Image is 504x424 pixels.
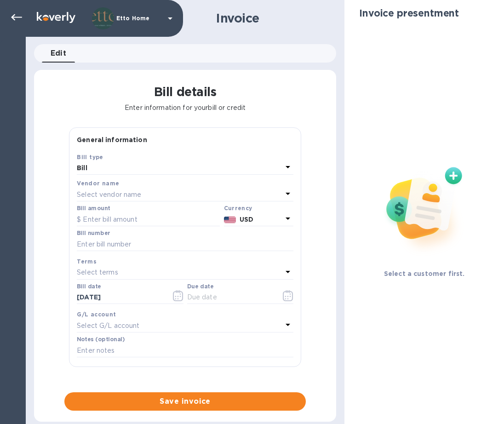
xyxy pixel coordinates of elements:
span: Edit [51,47,67,60]
b: General information [77,136,147,143]
input: Enter bill number [77,237,293,251]
b: Bill type [77,154,103,160]
input: Due date [187,291,274,304]
label: Bill number [77,231,110,236]
h2: Invoice presentment [359,7,459,19]
b: Vendor name [77,180,119,187]
span: Save invoice [72,396,298,407]
b: Currency [224,205,252,212]
input: $ Enter bill amount [77,212,220,226]
p: Select terms [77,268,118,277]
h1: Invoice [216,11,259,26]
p: Etto Home [116,15,162,22]
b: Bill [77,164,87,172]
label: Bill amount [77,206,110,212]
input: Enter notes [77,344,293,357]
b: USD [240,216,253,223]
label: Due date [187,284,213,289]
p: Enter information for your bill or credit [64,103,306,113]
h1: Bill details [64,85,306,99]
input: Select date [77,291,164,304]
label: Notes (optional) [77,337,125,343]
b: G/L account [77,311,116,318]
b: Terms [77,258,97,265]
p: Select G/L account [77,321,139,331]
img: Logo [37,12,75,23]
label: Bill date [77,284,101,289]
p: Select a customer first. [384,269,465,278]
img: USD [224,217,236,223]
button: Save invoice [64,392,306,411]
p: Select vendor name [77,190,141,200]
